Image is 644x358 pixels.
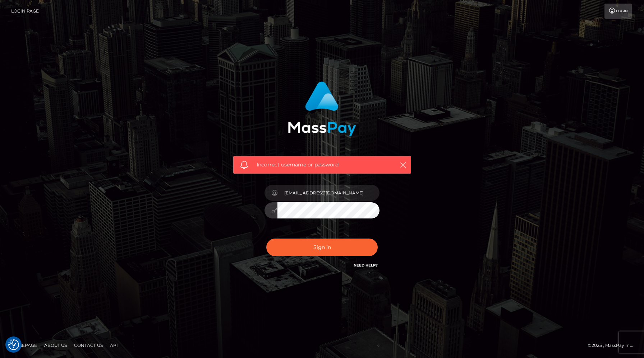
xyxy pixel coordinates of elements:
a: Login Page [11,4,39,19]
div: © 2025 , MassPay Inc. [588,341,639,349]
a: API [107,340,121,351]
a: Login [604,4,632,19]
a: About Us [41,340,70,351]
button: Consent Preferences [8,339,19,350]
input: Username... [277,185,379,201]
button: Sign in [266,239,378,256]
img: MassPay Login [288,81,356,136]
a: Need Help? [354,263,378,268]
img: Revisit consent button [8,339,19,350]
span: Incorrect username or password. [257,161,388,169]
a: Homepage [8,340,40,351]
a: Contact Us [71,340,106,351]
